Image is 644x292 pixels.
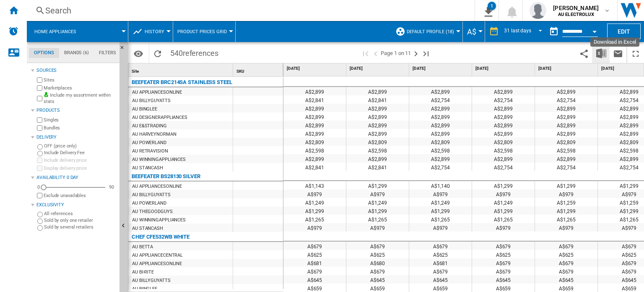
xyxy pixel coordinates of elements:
[44,85,116,91] label: Marketplaces
[474,63,535,74] div: [DATE]
[346,284,409,292] div: A$659
[553,4,599,12] span: [PERSON_NAME]
[346,121,409,129] div: A$2,899
[283,206,346,215] div: A$1,299
[535,275,597,284] div: A$645
[409,258,472,267] div: A$681
[37,212,43,217] input: All references
[44,92,49,97] img: mysite-bg-18x18.png
[37,218,43,224] input: Sold by only one retailer
[132,69,139,74] span: Site
[472,267,535,275] div: A$679
[409,189,472,198] div: A$979
[283,137,346,146] div: A$2,809
[371,43,381,63] button: >Previous page
[535,267,597,275] div: A$679
[132,88,182,97] div: AU APPLIANCESONLINE
[132,122,167,130] div: AU E&STRADING
[472,137,535,146] div: A$2,809
[132,182,182,191] div: AU APPLIANCESONLINE
[472,181,535,189] div: A$1,299
[283,258,346,267] div: A$681
[346,206,409,215] div: A$1,299
[132,268,154,276] div: AU BI-RITE
[535,242,597,250] div: A$679
[535,206,597,215] div: A$1,299
[535,215,597,223] div: A$1,265
[132,77,232,87] div: BEEFEATER BRC214SA STAINLESS STEEL
[44,125,116,131] label: Bundles
[235,63,283,76] div: SKU Sort None
[149,43,166,63] button: Reload
[472,104,535,112] div: A$2,899
[488,2,496,10] div: 1
[283,95,346,104] div: A$2,841
[610,43,626,63] button: Send this report by email
[348,63,409,74] div: [DATE]
[44,224,116,230] label: Sold by several retailers
[472,95,535,104] div: A$2,754
[504,28,531,34] div: 31 last days
[503,25,545,39] md-select: REPORTS.WIZARD.STEPS.REPORT.STEPS.REPORT_OPTIONS.PERIOD: 31 last days
[409,242,472,250] div: A$679
[283,215,346,223] div: A$1,265
[409,121,472,129] div: A$2,899
[132,232,190,242] div: CHEF CFE532WB WHITE
[472,163,535,171] div: A$2,754
[535,223,597,231] div: A$979
[37,151,43,156] input: Include Delivery Fee
[132,164,163,172] div: AU STANCASH
[44,183,105,192] md-slider: Availability
[472,189,535,198] div: A$979
[145,21,169,42] button: History
[34,29,76,34] span: Home appliances
[607,24,641,39] button: Edit
[409,250,472,258] div: A$625
[283,163,346,171] div: A$2,841
[409,275,472,284] div: A$645
[346,189,409,198] div: A$979
[472,198,535,206] div: A$1,249
[31,21,124,42] div: Home appliances
[132,260,182,268] div: AU APPLIANCESONLINE
[535,181,597,189] div: A$1,299
[409,206,472,215] div: A$1,299
[535,284,597,292] div: A$659
[130,63,233,76] div: Sort None
[409,87,472,95] div: A$2,899
[409,163,472,171] div: A$2,754
[166,43,223,61] span: 540
[535,154,597,163] div: A$2,899
[37,158,42,163] input: Include delivery price
[538,66,596,71] span: [DATE]
[472,121,535,129] div: A$2,899
[535,112,597,121] div: A$2,899
[132,147,168,155] div: AU RETRAVISION
[29,48,59,58] md-tab-item: Options
[407,21,458,42] button: Default profile (18)
[472,215,535,223] div: A$1,265
[535,95,597,104] div: A$2,754
[283,121,346,129] div: A$2,899
[381,43,411,63] span: Page 1 on 11
[346,112,409,121] div: A$2,899
[596,48,606,58] img: excel-24x24.png
[119,42,130,57] button: Hide
[283,275,346,284] div: A$645
[409,104,472,112] div: A$2,899
[37,144,43,150] input: OFF (price only)
[576,43,592,63] button: Share this bookmark with others
[283,284,346,292] div: A$659
[346,267,409,275] div: A$679
[627,43,644,63] button: Maximize
[37,93,42,104] input: Include my assortment within stats
[545,23,562,40] button: md-calendar
[346,95,409,104] div: A$2,841
[346,258,409,267] div: A$680
[44,157,116,163] label: Include delivery price
[107,184,116,190] div: 90
[37,225,43,231] input: Sold by several retailers
[409,181,472,189] div: A$1,140
[285,63,346,74] div: [DATE]
[132,276,171,285] div: AU BILLYGUYATTS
